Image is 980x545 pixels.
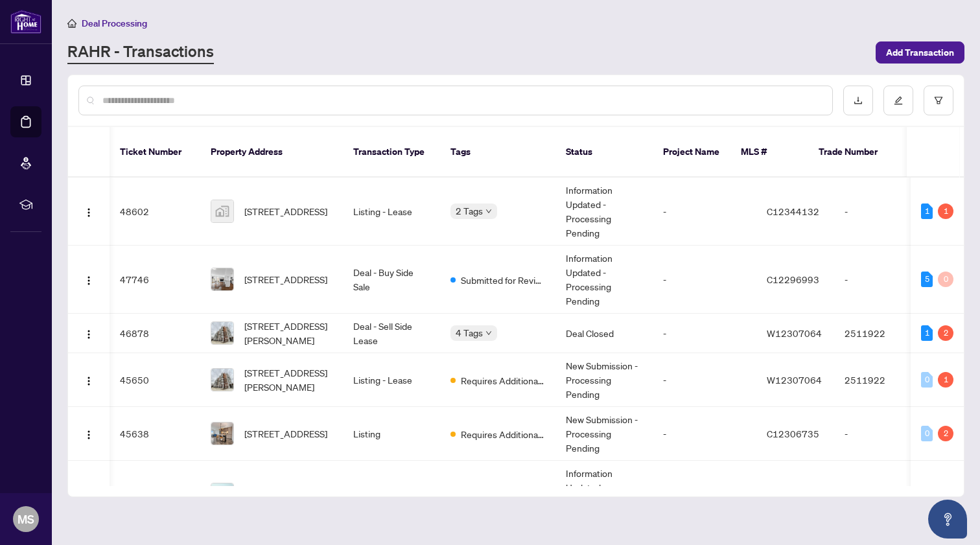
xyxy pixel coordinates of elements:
[244,365,332,394] span: [STREET_ADDRESS][PERSON_NAME]
[110,353,200,407] td: 45650
[84,329,94,340] img: Logo
[938,203,953,219] div: 1
[653,461,756,529] td: -
[78,484,99,505] button: Logo
[84,430,94,440] img: Logo
[78,201,99,222] button: Logo
[211,369,233,391] img: thumbnail-img
[921,372,933,388] div: 0
[921,426,933,441] div: 0
[934,96,943,105] span: filter
[343,461,440,529] td: Listing - Lease
[883,86,913,115] button: edit
[84,275,94,286] img: Logo
[10,10,41,34] img: logo
[343,353,440,407] td: Listing - Lease
[461,427,545,441] span: Requires Additional Docs
[461,373,545,388] span: Requires Additional Docs
[211,483,233,505] img: thumbnail-img
[84,207,94,218] img: Logo
[343,407,440,461] td: Listing
[78,269,99,290] button: Logo
[343,314,440,353] td: Deal - Sell Side Lease
[854,96,863,105] span: download
[767,205,819,217] span: C12344132
[67,41,214,64] a: RAHR - Transactions
[82,17,147,29] span: Deal Processing
[211,268,233,290] img: thumbnail-img
[110,246,200,314] td: 47746
[834,461,925,529] td: -
[834,407,925,461] td: -
[343,178,440,246] td: Listing - Lease
[343,127,440,178] th: Transaction Type
[485,330,492,336] span: down
[555,178,653,246] td: Information Updated - Processing Pending
[921,272,933,287] div: 5
[200,127,343,178] th: Property Address
[461,273,545,287] span: Submitted for Review
[767,374,822,386] span: W12307064
[244,426,327,441] span: [STREET_ADDRESS]
[653,127,730,178] th: Project Name
[921,203,933,219] div: 1
[894,96,903,105] span: edit
[78,369,99,390] button: Logo
[110,461,200,529] td: 45636
[211,423,233,445] img: thumbnail-img
[110,178,200,246] td: 48602
[244,272,327,286] span: [STREET_ADDRESS]
[767,428,819,439] span: C12306735
[440,127,555,178] th: Tags
[843,86,873,115] button: download
[808,127,899,178] th: Trade Number
[211,200,233,222] img: thumbnail-img
[555,353,653,407] td: New Submission - Processing Pending
[555,461,653,529] td: Information Updated - Processing Pending
[555,246,653,314] td: Information Updated - Processing Pending
[886,42,954,63] span: Add Transaction
[110,314,200,353] td: 46878
[928,500,967,539] button: Open asap
[938,272,953,287] div: 0
[767,327,822,339] span: W12307064
[110,127,200,178] th: Ticket Number
[834,178,925,246] td: -
[834,353,925,407] td: 2511922
[78,423,99,444] button: Logo
[555,127,653,178] th: Status
[938,426,953,441] div: 2
[924,86,953,115] button: filter
[485,208,492,215] span: down
[834,246,925,314] td: -
[343,246,440,314] td: Deal - Buy Side Sale
[653,407,756,461] td: -
[653,246,756,314] td: -
[921,325,933,341] div: 1
[653,314,756,353] td: -
[876,41,964,64] button: Add Transaction
[17,510,34,528] span: MS
[938,372,953,388] div: 1
[653,178,756,246] td: -
[456,203,483,218] span: 2 Tags
[555,314,653,353] td: Deal Closed
[67,19,76,28] span: home
[110,407,200,461] td: 45638
[244,319,332,347] span: [STREET_ADDRESS][PERSON_NAME]
[456,325,483,340] span: 4 Tags
[730,127,808,178] th: MLS #
[211,322,233,344] img: thumbnail-img
[84,376,94,386] img: Logo
[938,325,953,341] div: 2
[767,273,819,285] span: C12296993
[834,314,925,353] td: 2511922
[555,407,653,461] td: New Submission - Processing Pending
[653,353,756,407] td: -
[244,204,327,218] span: [STREET_ADDRESS]
[78,323,99,343] button: Logo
